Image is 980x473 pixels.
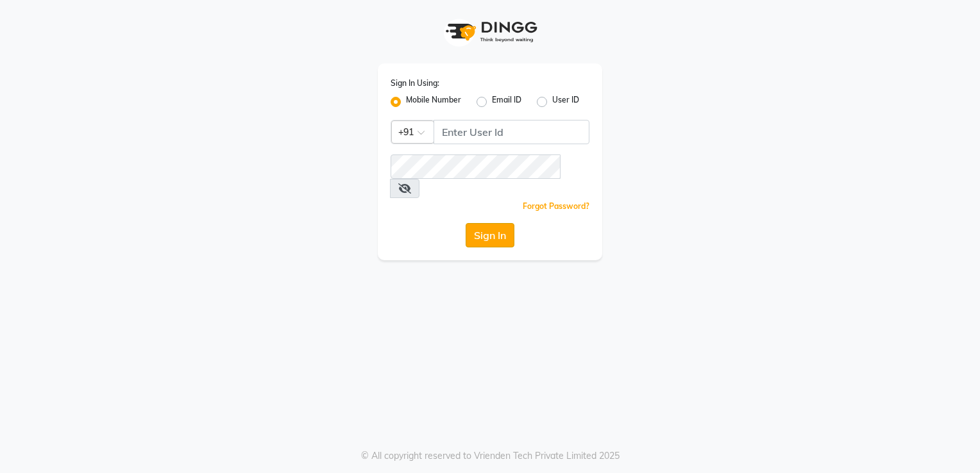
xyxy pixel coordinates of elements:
label: Email ID [492,94,521,110]
input: Username [434,120,589,144]
img: logo1.svg [439,13,541,51]
label: Sign In Using: [391,78,439,89]
label: User ID [552,94,579,110]
button: Sign In [466,223,514,247]
label: Mobile Number [406,94,461,110]
a: Forgot Password? [523,201,589,211]
input: Username [391,154,561,179]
